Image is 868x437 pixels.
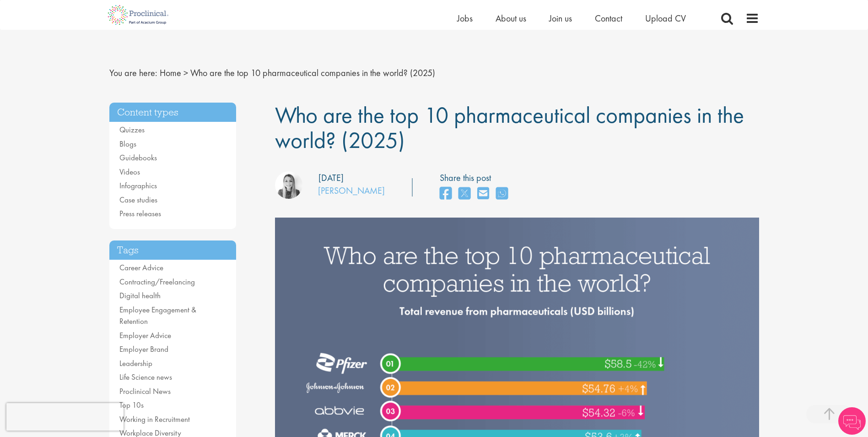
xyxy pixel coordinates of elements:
a: Videos [119,167,140,177]
a: Press releases [119,208,161,218]
a: Contracting/Freelancing [119,277,195,287]
a: Infographics [119,180,157,191]
a: Employee Engagement & Retention [119,305,196,327]
a: share on facebook [440,184,452,204]
a: Guidebooks [119,153,157,163]
span: > [183,67,188,79]
a: Contact [595,12,622,24]
div: [DATE] [318,171,344,185]
a: Working in Recruitment [119,414,190,424]
a: Join us [549,12,572,24]
h3: Tags [109,240,237,260]
a: Case studies [119,195,157,205]
a: Jobs [457,12,473,24]
a: Top 10s [119,400,144,410]
a: breadcrumb link [160,67,181,79]
a: Employer Advice [119,330,171,340]
img: Chatbot [838,407,866,435]
iframe: reCAPTCHA [6,403,124,431]
a: [PERSON_NAME] [318,185,385,197]
label: Share this post [440,171,512,185]
a: Upload CV [645,12,686,24]
a: share on whats app [496,184,508,204]
a: share on email [477,184,489,204]
a: About us [496,12,526,24]
h3: Content types [109,103,237,122]
span: Who are the top 10 pharmaceutical companies in the world? (2025) [190,67,435,79]
a: Blogs [119,139,136,149]
a: Leadership [119,358,152,368]
a: Career Advice [119,262,163,273]
img: Hannah Burke [275,171,302,199]
span: Who are the top 10 pharmaceutical companies in the world? (2025) [275,100,744,155]
a: Quizzes [119,125,145,135]
a: Proclinical News [119,386,171,396]
a: share on twitter [458,184,470,204]
span: You are here: [109,67,157,79]
a: Life Science news [119,372,172,382]
a: Employer Brand [119,344,168,354]
a: Digital health [119,290,161,300]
